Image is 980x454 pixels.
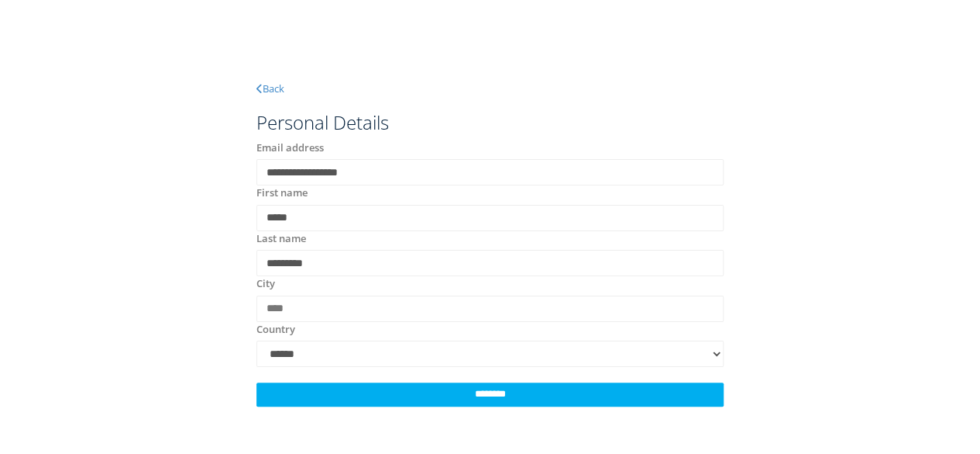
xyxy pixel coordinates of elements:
label: Last name [256,231,306,247]
label: Email address [256,140,324,156]
img: Kestava_white.png [256,16,428,74]
a: Back [256,81,284,95]
label: City [256,276,275,292]
label: First name [256,185,308,201]
h3: Personal Details [256,113,724,133]
label: Country [256,322,295,338]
